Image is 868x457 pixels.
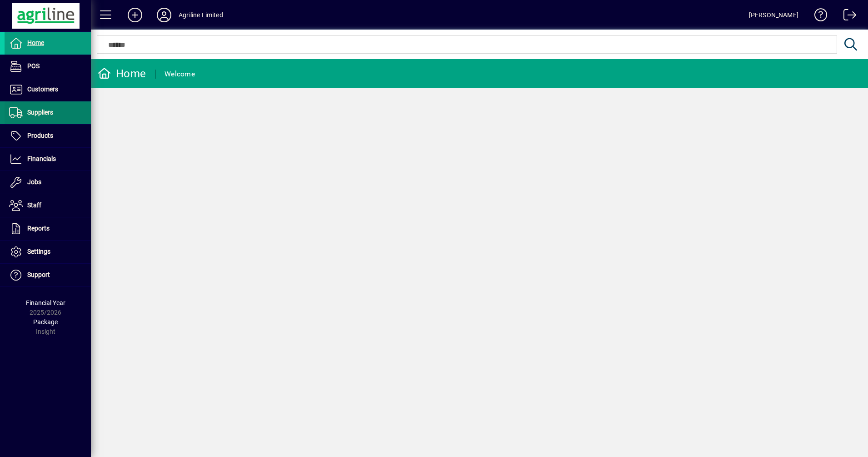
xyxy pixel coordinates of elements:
[5,171,91,194] a: Jobs
[5,78,91,101] a: Customers
[120,7,150,23] button: Add
[179,8,223,22] div: Agriline Limited
[5,55,91,78] a: POS
[837,2,857,31] a: Logout
[150,7,179,23] button: Profile
[749,8,798,22] div: [PERSON_NAME]
[5,194,91,217] a: Staff
[27,178,41,186] span: Jobs
[27,109,53,116] span: Suppliers
[5,217,91,240] a: Reports
[27,85,58,93] span: Customers
[26,299,65,306] span: Financial Year
[98,66,146,81] div: Home
[27,201,41,209] span: Staff
[165,67,195,81] div: Welcome
[27,62,40,70] span: POS
[5,148,91,171] a: Financials
[27,132,53,139] span: Products
[27,39,44,46] span: Home
[27,225,50,232] span: Reports
[808,2,828,31] a: Knowledge Base
[5,264,91,286] a: Support
[33,318,58,326] span: Package
[5,125,91,147] a: Products
[27,271,50,278] span: Support
[27,155,56,162] span: Financials
[5,101,91,124] a: Suppliers
[5,241,91,263] a: Settings
[27,248,50,255] span: Settings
